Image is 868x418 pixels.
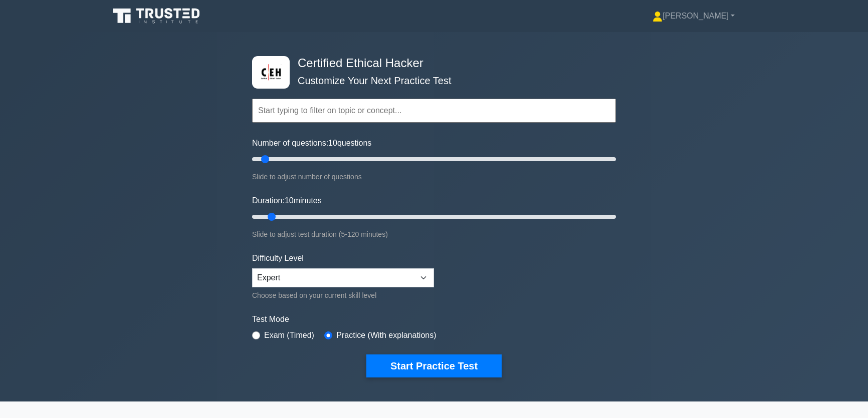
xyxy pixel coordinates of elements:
div: Slide to adjust test duration (5-120 minutes) [252,228,616,240]
span: 10 [328,139,337,147]
button: Start Practice Test [366,354,502,377]
label: Duration: minutes [252,195,322,207]
label: Practice (With explanations) [336,329,436,341]
span: 10 [285,196,294,205]
label: Difficulty Level [252,252,304,264]
div: Slide to adjust number of questions [252,171,616,183]
label: Test Mode [252,313,616,325]
label: Number of questions: questions [252,137,371,149]
h4: Certified Ethical Hacker [294,56,567,71]
label: Exam (Timed) [264,329,314,341]
input: Start typing to filter on topic or concept... [252,99,616,123]
a: [PERSON_NAME] [628,6,759,26]
div: Choose based on your current skill level [252,289,434,301]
